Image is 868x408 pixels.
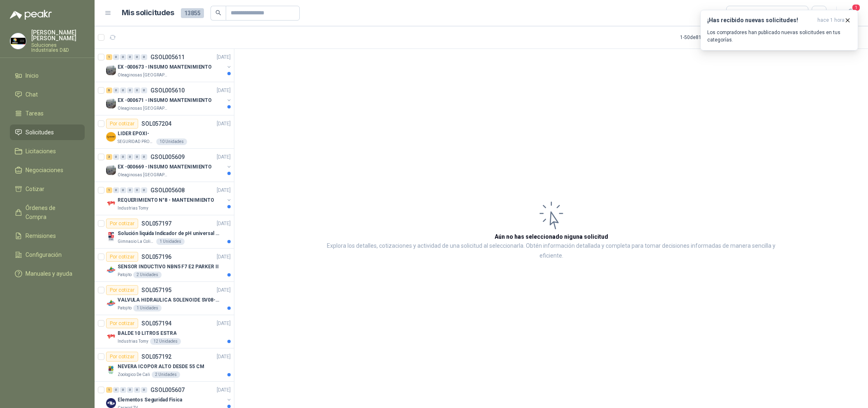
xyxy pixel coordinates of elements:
[843,6,858,21] button: 1
[817,17,845,24] span: hace 1 hora
[106,99,116,108] img: Company Logo
[217,53,231,61] p: [DATE]
[141,154,147,160] div: 0
[106,65,116,75] img: Company Logo
[141,121,171,127] p: SOL057204
[217,220,231,228] p: [DATE]
[127,387,133,393] div: 0
[156,238,185,245] div: 1 Unidades
[106,365,116,375] img: Company Logo
[217,386,231,394] p: [DATE]
[113,88,119,93] div: 0
[141,287,171,293] p: SOL057195
[700,10,858,51] button: ¡Has recibido nuevas solicitudes!hace 1 hora Los compradores han publicado nuevas solicitudes en ...
[150,154,185,160] p: GSOL005609
[106,298,116,308] img: Company Logo
[120,88,126,93] div: 0
[217,353,231,361] p: [DATE]
[217,286,231,294] p: [DATE]
[25,109,44,118] span: Tareas
[106,352,138,362] div: Por cotizar
[25,128,54,137] span: Solicitudes
[106,132,116,142] img: Company Logo
[10,33,26,49] img: Company Logo
[118,138,155,145] p: SEGURIDAD PROVISER LTDA
[10,106,85,121] a: Tareas
[10,266,85,281] a: Manuales y ayuda
[118,263,219,271] p: SENSOR INDUCTIVO NBN5 F7 E2 PARKER II
[217,153,231,161] p: [DATE]
[106,219,138,228] div: Por cotizar
[707,29,851,44] p: Los compradores han publicado nuevas solicitudes en tus categorías.
[134,154,140,160] div: 0
[317,241,786,261] p: Explora los detalles, cotizaciones y actividad de una solicitud al seleccionarla. Obtén informaci...
[120,187,126,193] div: 0
[106,88,112,93] div: 6
[25,250,62,259] span: Configuración
[120,154,126,160] div: 0
[113,54,119,60] div: 0
[141,320,171,326] p: SOL057194
[118,172,169,178] p: Oleaginosas [GEOGRAPHIC_DATA][PERSON_NAME]
[106,387,112,393] div: 1
[10,10,52,20] img: Logo peakr
[106,85,232,112] a: 6 0 0 0 0 0 GSOL005610[DATE] Company LogoEX -000671 - INSUMO MANTENIMIENTOOleaginosas [GEOGRAPHIC...
[118,338,148,345] p: Industrias Tomy
[10,162,85,178] a: Negociaciones
[31,43,85,53] p: Soluciones Industriales D&D
[127,88,133,93] div: 0
[106,398,116,408] img: Company Logo
[217,320,231,327] p: [DATE]
[113,154,119,160] div: 0
[118,230,220,237] p: Solución liquida Indicador de pH universal de 500ml o 20 de 25ml (no tiras de papel)
[156,138,187,145] div: 10 Unidades
[113,387,119,393] div: 0
[127,187,133,193] div: 0
[106,154,112,160] div: 3
[150,54,185,60] p: GSOL005611
[106,187,112,193] div: 1
[134,187,140,193] div: 0
[25,231,56,240] span: Remisiones
[127,54,133,60] div: 0
[731,9,749,18] div: Todas
[106,165,116,175] img: Company Logo
[134,387,140,393] div: 0
[25,166,63,175] span: Negociaciones
[95,315,234,348] a: Por cotizarSOL057194[DATE] Company LogoBALDE 10 LITROS ESTRAIndustrias Tomy12 Unidades
[118,72,169,78] p: Oleaginosas [GEOGRAPHIC_DATA][PERSON_NAME]
[141,88,147,93] div: 0
[217,120,231,128] p: [DATE]
[150,387,185,393] p: GSOL005607
[25,203,77,221] span: Órdenes de Compra
[141,54,147,60] div: 0
[215,10,221,16] span: search
[95,215,234,249] a: Por cotizarSOL057197[DATE] Company LogoSolución liquida Indicador de pH universal de 500ml o 20 d...
[95,249,234,282] a: Por cotizarSOL057196[DATE] Company LogoSENSOR INDUCTIVO NBN5 F7 E2 PARKER IIPatojito2 Unidades
[10,247,85,263] a: Configuración
[181,8,204,18] span: 13855
[118,130,149,138] p: LIDER EPOXI-
[113,187,119,193] div: 0
[122,7,174,19] h1: Mis solicitudes
[118,296,220,304] p: VALVULA HIDRAULICA SOLENOIDE SV08-20
[106,152,232,178] a: 3 0 0 0 0 0 GSOL005609[DATE] Company LogoEX -000669 - INSUMO MANTENIMIENTOOleaginosas [GEOGRAPHIC...
[150,88,185,93] p: GSOL005610
[106,54,112,60] div: 1
[120,54,126,60] div: 0
[118,97,212,104] p: EX -000671 - INSUMO MANTENIMIENTO
[680,31,734,44] div: 1 - 50 de 8109
[25,269,72,278] span: Manuales y ayuda
[133,272,162,278] div: 2 Unidades
[141,387,147,393] div: 0
[134,88,140,93] div: 0
[118,371,150,378] p: Zoologico De Cali
[118,196,214,204] p: REQUERIMIENTO N°8 - MANTENIMIENTO
[10,124,85,140] a: Solicitudes
[10,68,85,83] a: Inicio
[495,232,608,241] h3: Aún no has seleccionado niguna solicitud
[25,184,44,194] span: Cotizar
[150,187,185,193] p: GSOL005608
[106,318,138,328] div: Por cotizar
[106,252,138,262] div: Por cotizar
